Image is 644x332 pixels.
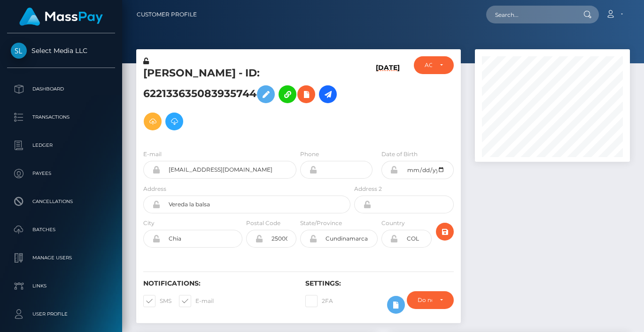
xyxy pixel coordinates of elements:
[143,219,155,227] label: City
[381,150,418,158] label: Date of Birth
[7,302,115,326] a: User Profile
[7,46,115,55] span: Select Media LLC
[137,5,197,24] a: Customer Profile
[11,138,111,152] p: Ledger
[7,190,115,213] a: Cancellations
[376,64,400,138] h6: [DATE]
[19,8,103,26] img: MassPay Logo
[179,295,214,307] label: E-mail
[425,61,432,69] div: ACTIVE
[319,85,337,103] a: Initiate Payout
[11,110,111,124] p: Transactions
[11,279,111,293] p: Links
[7,274,115,298] a: Links
[407,291,453,309] button: Do not require
[11,82,111,96] p: Dashboard
[381,219,405,227] label: Country
[300,219,342,227] label: State/Province
[11,307,111,321] p: User Profile
[7,77,115,101] a: Dashboard
[414,56,454,74] button: ACTIVE
[143,66,345,135] h5: [PERSON_NAME] - ID: 622133635083935744
[300,150,319,158] label: Phone
[143,295,171,307] label: SMS
[11,223,111,237] p: Batches
[7,134,115,157] a: Ledger
[7,162,115,185] a: Payees
[143,150,162,158] label: E-mail
[11,166,111,181] p: Payees
[486,6,574,23] input: Search...
[354,185,382,193] label: Address 2
[11,195,111,209] p: Cancellations
[7,246,115,270] a: Manage Users
[143,185,166,193] label: Address
[11,43,27,59] img: Select Media LLC
[418,296,432,304] div: Do not require
[143,279,291,287] h6: Notifications:
[7,106,115,129] a: Transactions
[246,219,280,227] label: Postal Code
[305,295,333,307] label: 2FA
[11,251,111,265] p: Manage Users
[7,218,115,241] a: Batches
[305,279,453,287] h6: Settings:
